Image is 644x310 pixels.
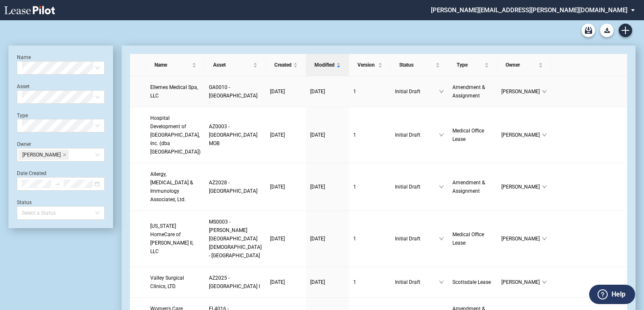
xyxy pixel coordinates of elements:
span: [PERSON_NAME] [501,131,542,139]
th: Type [448,54,497,76]
label: Help [612,289,625,300]
span: [DATE] [270,184,285,190]
span: [DATE] [270,89,285,94]
a: Create new document [619,24,632,37]
span: [DATE] [270,279,285,285]
a: Hospital Development of [GEOGRAPHIC_DATA], Inc. (dba [GEOGRAPHIC_DATA]) [150,114,200,156]
span: down [439,132,444,137]
span: Medical Office Lease [452,128,484,142]
span: [DATE] [310,236,325,242]
span: down [542,236,547,241]
a: [US_STATE] HomeCare of [PERSON_NAME] II, LLC [150,222,200,256]
a: Medical Office Lease [452,230,493,247]
span: down [542,280,547,285]
span: Hospital Development of West Phoenix, Inc. (dba West Abrazo Campus) [150,115,200,155]
span: swap-right [54,181,60,187]
a: Ellemes Medical Spa, LLC [150,83,200,100]
label: Name [17,54,31,60]
span: [PERSON_NAME] [501,87,542,96]
span: [DATE] [310,184,325,190]
span: [DATE] [270,236,285,242]
span: Valley Surgical Clinics, LTD. [150,275,184,289]
md-menu: Download Blank Form List [598,24,616,37]
span: [PERSON_NAME] [501,278,542,286]
span: [DATE] [310,89,325,94]
span: 1 [353,89,356,94]
span: [DATE] [310,279,325,285]
th: Modified [306,54,349,76]
a: [DATE] [310,235,345,243]
label: Asset [17,84,30,89]
span: [DATE] [310,132,325,138]
span: Status [399,61,434,69]
span: Allergy, Asthma & Immunology Associates, Ltd. [150,171,193,202]
th: Owner [497,54,551,76]
span: Owner [506,61,537,69]
span: 1 [353,184,356,190]
a: MS0003 - [PERSON_NAME][GEOGRAPHIC_DATA][DEMOGRAPHIC_DATA] - [GEOGRAPHIC_DATA] [209,218,262,260]
span: Ryan Ehlinger [19,150,69,160]
label: Owner [17,141,31,147]
a: Allergy, [MEDICAL_DATA] & Immunology Associates, Ltd. [150,170,200,204]
a: Amendment & Assignment [452,178,493,195]
span: [PERSON_NAME] [501,183,542,191]
a: 1 [353,278,387,286]
span: AZ0003 - Palm Valley MOB [209,124,257,146]
span: Mississippi HomeCare of Jackson II, LLC [150,223,193,254]
span: down [439,236,444,241]
a: AZ0003 - [GEOGRAPHIC_DATA] MOB [209,122,262,148]
span: Asset [213,61,252,69]
span: AZ2025 - Medical Plaza I [209,275,260,289]
span: down [542,89,547,94]
a: [DATE] [270,131,302,139]
span: MS0003 - Jackson Baptist Medical Center - Belhaven [209,219,262,259]
span: Name [154,61,190,69]
span: Initial Draft [395,278,439,286]
span: Initial Draft [395,131,439,139]
span: [DATE] [270,132,285,138]
label: Status [17,199,32,205]
a: Medical Office Lease [452,127,493,143]
span: Scottsdale Lease [452,279,491,285]
span: Amendment & Assignment [452,180,485,194]
span: down [439,184,444,189]
span: down [542,184,547,189]
span: 1 [353,236,356,242]
a: [DATE] [270,87,302,96]
span: down [542,132,547,137]
label: Type [17,113,28,119]
span: Ellemes Medical Spa, LLC [150,84,198,99]
th: Created [266,54,306,76]
a: [DATE] [310,87,345,96]
th: Name [146,54,205,76]
label: Date Created [17,170,46,176]
button: Help [589,285,635,304]
a: 1 [353,87,387,96]
a: [DATE] [270,183,302,191]
a: [DATE] [270,235,302,243]
span: Version [357,61,376,69]
span: 1 [353,279,356,285]
a: Valley Surgical Clinics, LTD. [150,274,200,291]
a: AZ2025 - [GEOGRAPHIC_DATA] I [209,274,262,291]
th: Asset [205,54,266,76]
span: GA0010 - Peachtree Dunwoody Medical Center [209,84,257,99]
span: Initial Draft [395,183,439,191]
span: down [439,89,444,94]
span: Type [457,61,483,69]
span: [PERSON_NAME] [22,150,61,159]
a: 1 [353,235,387,243]
span: 1 [353,132,356,138]
span: Initial Draft [395,87,439,96]
a: Scottsdale Lease [452,278,493,286]
th: Status [391,54,448,76]
a: 1 [353,183,387,191]
a: [DATE] [310,183,345,191]
span: Created [274,61,292,69]
th: Version [349,54,391,76]
span: [PERSON_NAME] [501,235,542,243]
a: GA0010 - [GEOGRAPHIC_DATA] [209,83,262,100]
a: [DATE] [310,131,345,139]
span: down [439,280,444,285]
span: Initial Draft [395,235,439,243]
